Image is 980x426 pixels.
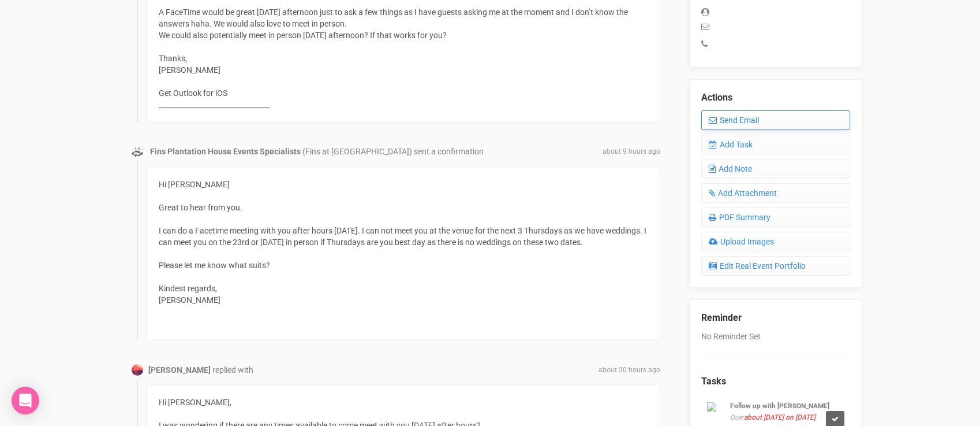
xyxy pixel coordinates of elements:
[707,402,724,412] img: watch.png
[701,110,850,130] a: Send Email
[148,365,211,375] strong: [PERSON_NAME]
[701,208,850,227] a: PDF Summary
[730,413,816,421] em: Due:
[701,183,850,203] a: Add Attachment
[701,312,850,325] legend: Reminder
[744,413,816,421] span: about [DATE] on [DATE]
[603,147,660,157] span: about 9 hours ago
[150,147,301,156] strong: Fins Plantation House Events Specialists
[701,375,850,388] legend: Tasks
[132,364,143,376] img: Profile Image
[159,179,648,329] div: Hi [PERSON_NAME] Great to hear from you. I can do a Facetime meeting with you after hours [DATE]....
[701,91,850,105] legend: Actions
[701,256,850,276] a: Edit Real Event Portfolio
[701,159,850,179] a: Add Note
[132,146,143,158] img: data
[730,402,829,410] small: Follow up with [PERSON_NAME]
[701,232,850,251] a: Upload Images
[212,365,253,375] span: replied with
[599,365,660,375] span: about 20 hours ago
[12,387,39,414] div: Open Intercom Messenger
[701,135,850,154] a: Add Task
[302,147,484,156] span: (Fins at [GEOGRAPHIC_DATA]) sent a confirmation
[159,100,270,109] : ________________________________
